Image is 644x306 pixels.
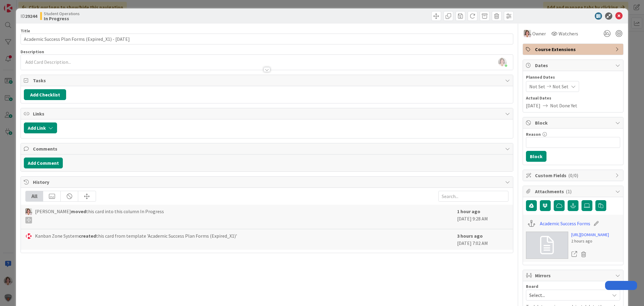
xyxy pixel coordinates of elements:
[526,102,540,109] span: [DATE]
[571,232,609,238] a: [URL][DOMAIN_NAME]
[438,191,508,202] input: Search...
[529,83,545,90] span: Not Set
[535,46,612,53] span: Course Extensions
[526,95,620,101] span: Actual Dates
[526,151,546,162] button: Block
[498,58,507,66] img: 8Zp9bjJ6wS5x4nzU9KWNNxjkzf4c3Efw.jpg
[457,232,508,247] div: [DATE] 7:02 AM
[25,208,32,215] img: EW
[79,233,96,239] b: created
[44,16,80,21] b: In Progress
[33,145,502,152] span: Comments
[553,83,569,90] span: Not Set
[21,49,44,54] span: Description
[524,30,531,37] img: EW
[535,272,612,279] span: Mirrors
[535,188,612,195] span: Attachments
[21,34,513,44] input: type card name here...
[35,208,164,223] span: [PERSON_NAME] this card into this column In Progress
[535,172,612,179] span: Custom Fields
[535,119,612,126] span: Block
[571,250,578,258] a: Open
[526,132,541,137] label: Reason
[571,238,609,244] div: 2 hours ago
[24,158,63,168] button: Add Comment
[529,291,607,299] span: Select...
[24,122,57,133] button: Add Link
[535,62,612,69] span: Dates
[568,172,578,178] span: ( 0/0 )
[25,13,37,19] b: 29244
[44,11,80,16] span: Student Operations
[35,232,237,239] span: Kanban Zone System this card from template 'Academic Success Plan Forms (Expired_X1)'
[526,284,538,288] span: Board
[457,233,483,239] b: 3 hours ago
[21,12,37,20] span: ID
[532,30,546,37] span: Owner
[540,220,590,227] a: Academic Success Forms
[24,89,66,100] button: Add Checklist
[550,102,577,109] span: Not Done Yet
[25,233,32,239] img: KS
[71,208,86,214] b: moved
[21,28,30,34] label: Title
[457,208,508,226] div: [DATE] 9:28 AM
[526,74,620,80] span: Planned Dates
[566,188,572,194] span: ( 1 )
[457,208,480,214] b: 1 hour ago
[33,110,502,117] span: Links
[33,77,502,84] span: Tasks
[559,30,578,37] span: Watchers
[26,191,43,201] div: All
[33,178,502,186] span: History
